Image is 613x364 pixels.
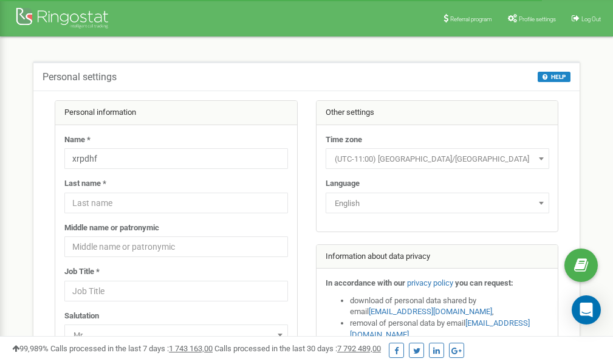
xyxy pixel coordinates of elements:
span: Log Out [581,16,601,22]
span: (UTC-11:00) Pacific/Midway [330,151,545,168]
u: 1 743 163,00 [169,344,213,353]
label: Language [326,178,360,190]
div: Personal information [55,101,297,125]
span: Mr. [69,327,284,344]
u: 7 792 489,00 [337,344,381,353]
input: Name [64,148,288,169]
a: privacy policy [407,278,453,287]
span: Referral program [450,16,492,22]
label: Job Title * [64,266,100,278]
span: Calls processed in the last 7 days : [50,344,213,353]
label: Middle name or patronymic [64,222,159,234]
label: Last name * [64,178,106,190]
button: HELP [538,72,570,82]
input: Job Title [64,281,288,301]
span: English [330,195,545,212]
label: Time zone [326,134,362,146]
span: (UTC-11:00) Pacific/Midway [326,148,549,169]
strong: you can request: [455,278,513,287]
input: Last name [64,193,288,213]
a: [EMAIL_ADDRESS][DOMAIN_NAME] [369,307,492,316]
label: Name * [64,134,91,146]
h5: Personal settings [43,72,117,83]
span: Profile settings [519,16,556,22]
div: Open Intercom Messenger [572,295,601,325]
span: Mr. [64,325,288,345]
label: Salutation [64,311,99,322]
li: removal of personal data by email , [350,318,549,340]
input: Middle name or patronymic [64,236,288,257]
li: download of personal data shared by email , [350,295,549,318]
span: Calls processed in the last 30 days : [214,344,381,353]
div: Other settings [317,101,558,125]
span: English [326,193,549,213]
span: 99,989% [12,344,49,353]
div: Information about data privacy [317,245,558,269]
strong: In accordance with our [326,278,405,287]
